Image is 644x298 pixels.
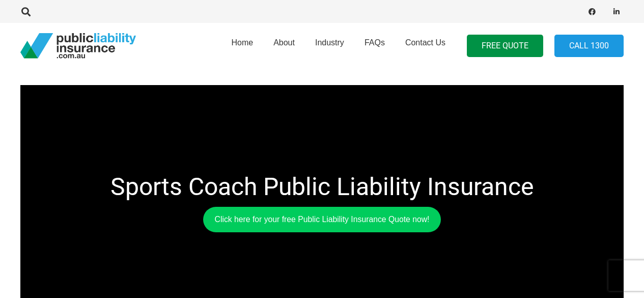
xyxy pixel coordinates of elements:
a: pli_logotransparent [20,33,136,59]
span: FAQs [365,38,385,47]
span: Industry [315,38,344,47]
a: FAQs [354,20,395,72]
a: Call 1300 [554,35,624,58]
a: Search [16,7,36,16]
a: FREE QUOTE [467,35,543,58]
span: Contact Us [405,38,445,47]
a: Click here for your free Public Liability Insurance Quote now! [203,207,441,232]
a: Facebook [585,5,599,19]
a: Home [221,20,263,72]
a: LinkedIn [609,5,624,19]
a: Industry [305,20,354,72]
h1: Sports Coach Public Liability Insurance [27,172,617,202]
a: Contact Us [395,20,456,72]
a: About [263,20,305,72]
span: Home [231,38,253,47]
span: About [273,38,295,47]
